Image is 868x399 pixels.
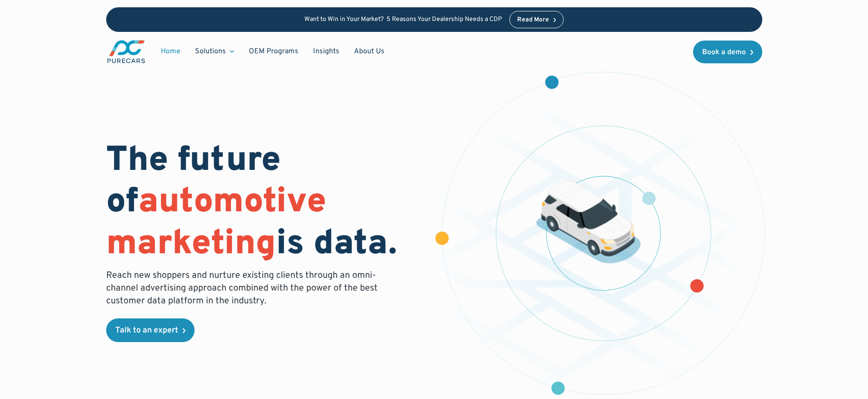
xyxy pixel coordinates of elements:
a: Home [154,43,188,60]
p: Reach new shoppers and nurture existing clients through an omni-channel advertising approach comb... [106,269,383,307]
div: Read More [517,17,549,23]
a: main [106,39,146,64]
div: Solutions [195,46,226,56]
img: purecars logo [106,39,146,64]
a: Read More [509,11,564,28]
img: illustration of a vehicle [536,181,641,264]
a: About Us [347,43,392,60]
a: Talk to an expert [106,318,195,342]
div: Solutions [188,43,241,60]
h1: The future of is data. [106,141,423,266]
a: Book a demo [693,41,762,63]
div: Book a demo [702,49,746,56]
p: Want to Win in Your Market? 5 Reasons Your Dealership Needs a CDP [304,16,502,24]
span: automotive marketing [106,181,326,266]
a: OEM Programs [241,43,306,60]
a: Insights [306,43,347,60]
div: Talk to an expert [115,327,178,335]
